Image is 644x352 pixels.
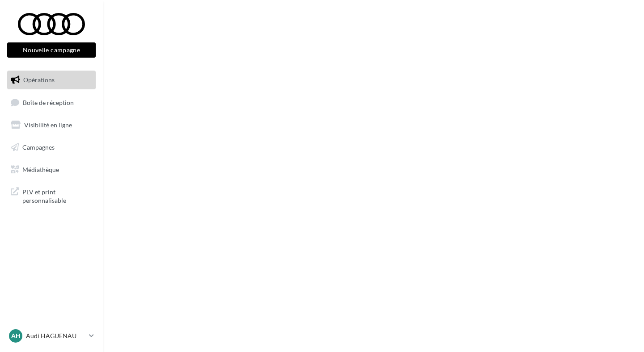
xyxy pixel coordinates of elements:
[22,143,55,151] span: Campagnes
[5,71,97,89] a: Opérations
[5,182,97,209] a: PLV et print personnalisable
[23,98,74,106] span: Boîte de réception
[5,160,97,179] a: Médiathèque
[26,331,85,340] p: Audi HAGUENAU
[22,186,92,205] span: PLV et print personnalisable
[23,76,55,84] span: Opérations
[5,116,97,134] a: Visibilité en ligne
[7,327,96,344] a: AH Audi HAGUENAU
[24,121,72,129] span: Visibilité en ligne
[22,165,59,173] span: Médiathèque
[5,138,97,157] a: Campagnes
[5,93,97,112] a: Boîte de réception
[7,42,96,58] button: Nouvelle campagne
[11,331,21,340] span: AH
